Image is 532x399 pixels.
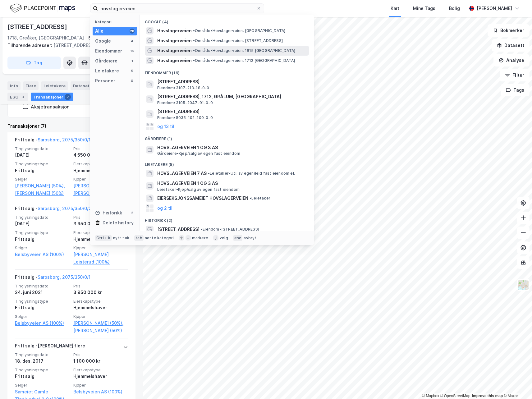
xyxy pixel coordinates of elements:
[73,177,128,182] span: Kjøper
[193,28,195,33] span: •
[193,38,195,43] span: •
[73,367,128,373] span: Eierskapstype
[157,78,306,85] span: [STREET_ADDRESS]
[130,58,135,63] div: 1
[15,146,70,151] span: Tinglysningsdato
[193,48,195,53] span: •
[95,37,111,45] div: Google
[73,299,128,304] span: Eierskapstype
[7,43,53,48] span: Tilhørende adresser:
[157,115,213,120] span: Eiendom • 5035-102-209-0-0
[73,327,128,334] a: [PERSON_NAME] (50%)
[449,5,460,12] div: Bolig
[492,39,530,52] button: Datasett
[38,274,90,280] a: Sarpsborg, 2075/350/0/1
[140,157,314,168] div: Leietakere (5)
[73,357,128,365] div: 1 100 000 kr
[73,215,128,220] span: Pris
[157,37,192,44] span: Hovslagerveien
[73,373,128,380] div: Hjemmelshaver
[15,283,70,289] span: Tinglysningsdato
[7,34,84,42] div: 1718, Greåker, [GEOGRAPHIC_DATA]
[233,235,243,241] div: esc
[103,219,134,227] div: Delete history
[145,236,174,241] div: neste kategori
[95,20,137,24] div: Kategori
[41,81,68,90] div: Leietakere
[157,151,240,156] span: Gårdeiere • Kjøp/salg av egen fast eiendom
[157,85,209,90] span: Eiendom • 3107-213-18-0-0
[193,58,195,63] span: •
[130,39,135,44] div: 4
[113,236,130,241] div: nytt søk
[157,57,192,64] span: Hovslagerveien
[488,24,530,37] button: Bokmerker
[15,220,70,227] div: [DATE]
[31,93,73,101] div: Transaksjoner
[95,209,122,217] div: Historikk
[7,22,68,32] div: [STREET_ADDRESS]
[15,367,70,373] span: Tinglysningstype
[140,213,314,224] div: Historikk (2)
[73,289,128,296] div: 3 950 000 kr
[95,67,119,75] div: Leietakere
[73,283,128,289] span: Pris
[7,42,131,49] div: [STREET_ADDRESS]
[73,167,128,174] div: Hjemmelshaver
[472,394,503,398] a: Improve this map
[193,28,285,33] span: Område • Hovslagerveien, [GEOGRAPHIC_DATA]
[193,38,283,43] span: Område • Hovslagerveien, [STREET_ADDRESS]
[157,195,248,202] span: EIERSEKSJONSSAMEIET HOVSLAGERVEIEN
[517,279,529,291] img: Z
[500,69,530,81] button: Filter
[73,182,128,190] a: [PERSON_NAME] (50%),
[157,93,306,100] span: [STREET_ADDRESS], 1712, GRÅLUM, [GEOGRAPHIC_DATA]
[31,104,70,110] div: Aksjetransaksjon
[157,100,213,105] span: Eiendom • 3105-2047-91-0-0
[15,151,70,159] div: [DATE]
[38,137,90,142] a: Sarpsborg, 2075/350/0/1
[95,47,122,55] div: Eiendommer
[15,342,85,352] div: Fritt salg - [PERSON_NAME] flere
[140,66,314,77] div: Eiendommer (16)
[130,78,135,83] div: 0
[157,123,174,130] button: og 13 til
[15,177,70,182] span: Selger
[15,357,70,365] div: 18. des. 2017
[73,352,128,357] span: Pris
[95,27,103,35] div: Alle
[73,314,128,319] span: Kjøper
[15,319,70,327] a: Belsbyveien AS (100%)
[15,136,90,146] div: Fritt salg -
[73,304,128,311] div: Hjemmelshaver
[7,81,21,90] div: Info
[73,190,128,197] a: [PERSON_NAME] (50%)
[15,299,70,304] span: Tinglysningstype
[7,57,61,69] button: Tag
[73,151,128,159] div: 4 550 000 kr
[20,94,26,100] div: 3
[15,352,70,357] span: Tinglysningsdato
[501,84,530,96] button: Tags
[391,5,399,12] div: Kart
[244,236,256,241] div: avbryt
[15,230,70,235] span: Tinglysningstype
[134,235,144,241] div: tab
[413,5,435,12] div: Mine Tags
[10,3,75,14] img: logo.f888ab2527a4732fd821a326f86c7f29.svg
[15,304,70,311] div: Fritt salg
[95,77,115,85] div: Personer
[130,68,135,73] div: 5
[23,81,39,90] div: Eiere
[157,180,306,187] span: HOVSLAGERVEIEN 1 OG 3 AS
[15,190,70,197] a: [PERSON_NAME] (50%)
[15,289,70,296] div: 24. juni 2021
[15,251,70,258] a: Belsbyveien AS (100%)
[15,383,70,388] span: Selger
[140,131,314,143] div: Gårdeiere (1)
[98,4,256,13] input: Søk på adresse, matrikkel, gårdeiere, leietakere eller personer
[73,230,128,235] span: Eierskapstype
[15,236,70,243] div: Fritt salg
[157,187,240,192] span: Leietaker • Kjøp/salg av egen fast eiendom
[201,227,203,232] span: •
